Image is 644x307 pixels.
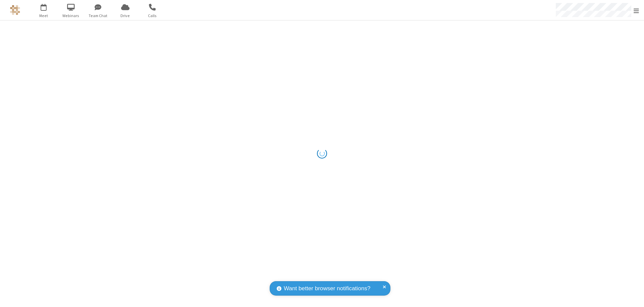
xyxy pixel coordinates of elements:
[10,5,20,15] img: QA Selenium DO NOT DELETE OR CHANGE
[284,284,370,293] span: Want better browser notifications?
[31,13,56,19] span: Meet
[86,13,111,19] span: Team Chat
[113,13,138,19] span: Drive
[58,13,84,19] span: Webinars
[140,13,165,19] span: Calls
